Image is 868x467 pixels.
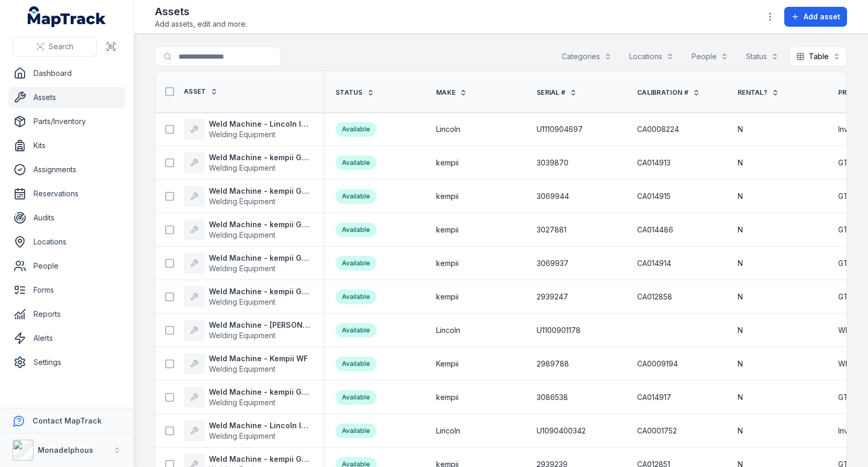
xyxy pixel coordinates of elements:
[184,87,206,96] span: Asset
[637,258,671,269] span: CA014914
[436,124,460,135] span: Lincoln
[637,88,700,97] a: Calibration #
[184,387,310,408] a: Weld Machine - kempii GTAWWelding Equipment
[28,6,106,27] a: MapTrack
[336,290,376,304] div: Available
[637,124,679,135] span: CA0008224
[838,392,860,403] span: GTAW
[637,359,678,369] span: CA0009194
[336,256,376,271] div: Available
[537,88,577,97] a: Serial #
[738,88,779,97] a: Rental?
[738,124,743,135] span: N
[209,119,310,129] strong: Weld Machine - Lincoln Inverter
[336,189,376,204] div: Available
[838,258,860,269] span: GTAW
[838,225,860,235] span: GTAW
[336,88,363,97] span: Status
[209,454,310,464] strong: Weld Machine - kempii GTAW
[49,41,73,52] span: Search
[184,119,310,140] a: Weld Machine - Lincoln InverterWelding Equipment
[738,158,743,168] span: N
[32,416,102,425] strong: Contact MapTrack
[838,292,860,302] span: GTAW
[184,420,310,441] a: Weld Machine - Lincoln InverterWelding Equipment
[8,63,125,84] a: Dashboard
[8,135,125,156] a: Kits
[8,255,125,276] a: People
[209,130,275,139] span: Welding Equipment
[637,292,672,302] span: CA012858
[336,122,376,137] div: Available
[537,292,568,302] span: 2939247
[537,392,568,403] span: 3086538
[184,152,310,173] a: Weld Machine - kempii GTAWWelding Equipment
[537,426,586,436] span: U1090400342
[436,88,467,97] a: Make
[738,325,743,336] span: N
[838,359,850,369] span: WF
[38,446,93,454] strong: Monadelphous
[184,286,310,307] a: Weld Machine - kempii GTAWWelding Equipment
[738,292,743,302] span: N
[209,320,310,330] strong: Weld Machine - [PERSON_NAME]
[184,253,310,274] a: Weld Machine - kempii GTAWWelding Equipment
[155,19,247,29] span: Add assets, edit and more.
[209,431,275,440] span: Welding Equipment
[184,219,310,240] a: Weld Machine - kempii GTAWWelding Equipment
[838,191,860,202] span: GTAW
[738,191,743,202] span: N
[336,155,376,170] div: Available
[804,12,840,22] span: Add asset
[8,159,125,180] a: Assignments
[209,398,275,407] span: Welding Equipment
[685,47,735,66] button: People
[336,424,376,438] div: Available
[739,47,785,66] button: Status
[8,207,125,228] a: Audits
[789,47,847,66] button: Table
[436,191,459,202] span: kempii
[336,223,376,237] div: Available
[436,325,460,336] span: Lincoln
[537,88,565,97] span: Serial #
[637,158,671,168] span: CA014913
[537,124,583,135] span: U1110904697
[436,225,459,235] span: kempii
[209,230,275,239] span: Welding Equipment
[622,47,681,66] button: Locations
[436,88,455,97] span: Make
[209,286,310,297] strong: Weld Machine - kempii GTAW
[184,186,310,207] a: Weld Machine - kempii GTAWWelding Equipment
[209,387,310,397] strong: Weld Machine - kempii GTAW
[537,359,569,369] span: 2989788
[336,323,376,338] div: Available
[838,426,865,436] span: Inverter
[8,231,125,252] a: Locations
[537,325,581,336] span: U1100901178
[436,292,459,302] span: kempii
[184,353,308,374] a: Weld Machine - Kempii WFWelding Equipment
[209,331,275,340] span: Welding Equipment
[784,7,847,27] button: Add asset
[637,191,671,202] span: CA014915
[209,364,275,373] span: Welding Equipment
[537,191,569,202] span: 3069944
[184,320,310,341] a: Weld Machine - [PERSON_NAME]Welding Equipment
[436,359,459,369] span: Kempii
[637,88,688,97] span: Calibration #
[838,124,865,135] span: Inverter
[537,225,566,235] span: 3027881
[13,37,97,57] button: Search
[738,426,743,436] span: N
[8,352,125,373] a: Settings
[637,392,671,403] span: CA014917
[336,88,374,97] a: Status
[209,163,275,172] span: Welding Equipment
[838,158,860,168] span: GTAW
[637,426,677,436] span: CA0001752
[209,219,310,230] strong: Weld Machine - kempii GTAW
[738,258,743,269] span: N
[738,359,743,369] span: N
[738,225,743,235] span: N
